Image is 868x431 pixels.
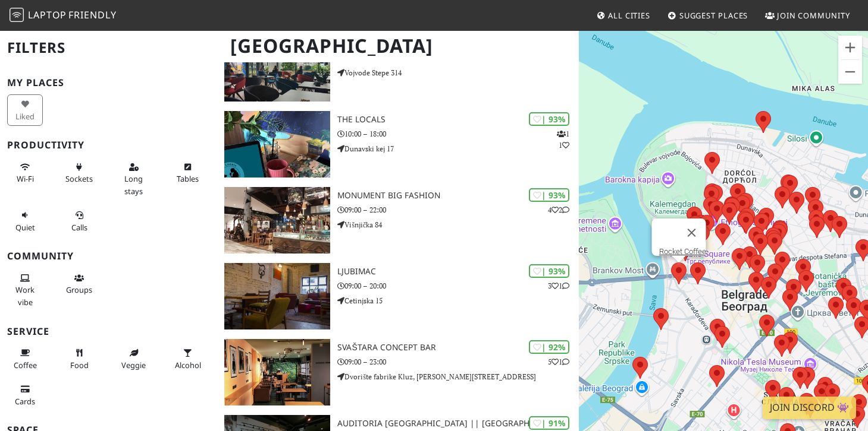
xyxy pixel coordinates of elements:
p: 09:00 – 20:00 [337,280,578,291]
button: Work vibe [7,268,43,312]
span: All Cities [608,10,650,21]
button: Wi-Fi [7,157,43,189]
img: Svaštara Concept Bar [224,339,331,405]
div: | 93% [529,112,569,126]
button: Coffee [7,343,43,375]
div: | 91% [529,416,569,430]
span: Video/audio calls [71,222,87,233]
span: Coffee [14,360,37,370]
p: Cetinjska 15 [337,295,578,306]
span: Alcohol [175,360,201,370]
span: Food [70,360,89,370]
h3: Auditoria [GEOGRAPHIC_DATA] || [GEOGRAPHIC_DATA] [337,419,578,429]
a: All Cities [591,5,655,26]
p: 09:00 – 22:00 [337,204,578,215]
h3: Monument Big Fashion [337,191,578,201]
p: Dvorište fabrike Kluz, [PERSON_NAME][STREET_ADDRESS] [337,371,578,382]
span: Laptop [28,8,67,21]
h3: Community [7,251,210,262]
p: 1 1 [557,128,569,151]
h1: [GEOGRAPHIC_DATA] [221,30,576,62]
span: Friendly [68,8,116,21]
span: Power sockets [65,173,93,184]
h3: Svaštara Concept Bar [337,343,578,353]
button: Zoom in [838,36,862,59]
div: | 93% [529,264,569,278]
span: Credit cards [15,396,35,407]
button: Quiet [7,205,43,237]
h3: My Places [7,77,210,88]
button: Veggie [115,343,151,375]
span: People working [15,284,35,307]
p: 09:00 – 23:00 [337,356,578,367]
button: Tables [170,157,206,189]
h3: Productivity [7,140,210,151]
button: Groups [61,268,97,300]
a: Svaštara Concept Bar | 92% 51 Svaštara Concept Bar 09:00 – 23:00 Dvorište fabrike Kluz, [PERSON_N... [217,339,579,405]
span: Veggie [121,360,146,370]
a: Join Community [760,5,855,26]
p: Višnjička 84 [337,219,578,230]
a: Join Discord 👾 [763,397,856,419]
button: Alcohol [170,343,206,375]
div: | 93% [529,188,569,202]
img: Ljubimac [224,263,331,329]
img: LaptopFriendly [10,8,24,22]
span: Suggest Places [679,10,748,21]
a: Monument Big Fashion | 93% 42 Monument Big Fashion 09:00 – 22:00 Višnjička 84 [217,187,579,253]
button: Close [677,218,706,247]
p: 5 1 [548,356,569,367]
a: Ljubimac | 93% 31 Ljubimac 09:00 – 20:00 Cetinjska 15 [217,263,579,329]
h2: Filters [7,30,210,66]
button: Zoom out [838,60,862,84]
div: | 92% [529,340,569,354]
h3: The Locals [337,115,578,125]
span: Work-friendly tables [177,173,199,184]
span: Long stays [124,173,143,196]
button: Long stays [115,157,151,201]
button: Cards [7,379,43,411]
a: LaptopFriendly LaptopFriendly [10,5,117,26]
p: 3 1 [548,280,569,291]
p: 4 2 [548,204,569,215]
img: Monument Big Fashion [224,187,331,253]
a: The Locals | 93% 11 The Locals 10:00 – 18:00 Dunavski kej 17 [217,111,579,178]
span: Group tables [66,284,92,295]
button: Food [61,343,97,375]
p: Dunavski kej 17 [337,143,578,154]
span: Join Community [777,10,850,21]
h3: Ljubimac [337,267,578,277]
button: Calls [61,205,97,237]
a: Suggest Places [663,5,753,26]
p: 10:00 – 18:00 [337,128,578,140]
h3: Service [7,326,210,337]
span: Quiet [15,222,35,233]
img: The Locals [224,111,331,178]
a: Rocket Coffee [659,247,706,256]
button: Sockets [61,157,97,189]
span: Stable Wi-Fi [17,173,34,184]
